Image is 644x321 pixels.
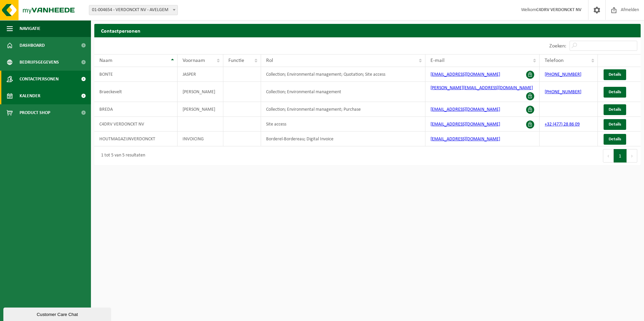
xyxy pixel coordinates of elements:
div: 1 tot 5 van 5 resultaten [98,150,145,162]
td: BONTE [94,67,178,82]
td: Collection; Environmental management; Purchase [261,102,425,117]
span: Voornaam [183,58,205,63]
span: Functie [228,58,244,63]
span: Rol [266,58,273,63]
td: Collection; Environmental management [261,82,425,102]
span: Navigatie [20,20,40,37]
span: 01-004654 - VERDONCKT NV - AVELGEM [89,5,178,15]
span: Telefoon [545,58,563,63]
span: 01-004654 - VERDONCKT NV - AVELGEM [89,5,178,15]
a: [PHONE_NUMBER] [545,72,581,77]
a: [PERSON_NAME][EMAIL_ADDRESS][DOMAIN_NAME] [430,85,533,91]
span: Contactpersonen [20,71,59,87]
td: JASPER [178,67,223,82]
button: Previous [603,149,614,163]
a: [EMAIL_ADDRESS][DOMAIN_NAME] [430,72,500,77]
a: [EMAIL_ADDRESS][DOMAIN_NAME] [430,122,500,127]
a: Details [604,134,626,145]
iframe: chat widget [3,306,112,321]
a: Details [604,104,626,115]
span: Kalender [20,87,40,104]
td: HOUTMAGAZIJNVERDONCKT [94,132,178,146]
a: [EMAIL_ADDRESS][DOMAIN_NAME] [430,137,500,142]
td: C4DRV VERDONCKT NV [94,117,178,132]
a: [PHONE_NUMBER] [545,90,581,95]
a: Details [604,119,626,130]
td: Borderel-Bordereau; Digital Invoice [261,132,425,146]
td: Braeckevelt [94,82,178,102]
span: Details [609,107,621,112]
strong: C4DRV VERDONCKT NV [536,7,581,12]
span: Details [609,72,621,77]
a: +32 (477) 28 86 09 [545,122,580,127]
a: Details [604,69,626,80]
button: 1 [614,149,627,163]
td: INVOICING [178,132,223,146]
span: Details [609,137,621,141]
td: Collection; Environmental management; Quotation; Site access [261,67,425,82]
span: Bedrijfsgegevens [20,54,59,71]
h2: Contactpersonen [94,24,641,37]
td: Site access [261,117,425,132]
td: [PERSON_NAME] [178,82,223,102]
span: Details [609,122,621,127]
a: [EMAIL_ADDRESS][DOMAIN_NAME] [430,107,500,112]
span: Naam [99,58,112,63]
a: Details [604,87,626,98]
label: Zoeken: [549,43,566,49]
td: BREDA [94,102,178,117]
span: Details [609,90,621,94]
span: Dashboard [20,37,45,54]
span: Product Shop [20,104,50,121]
td: [PERSON_NAME] [178,102,223,117]
span: E-mail [430,58,445,63]
button: Next [627,149,637,163]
